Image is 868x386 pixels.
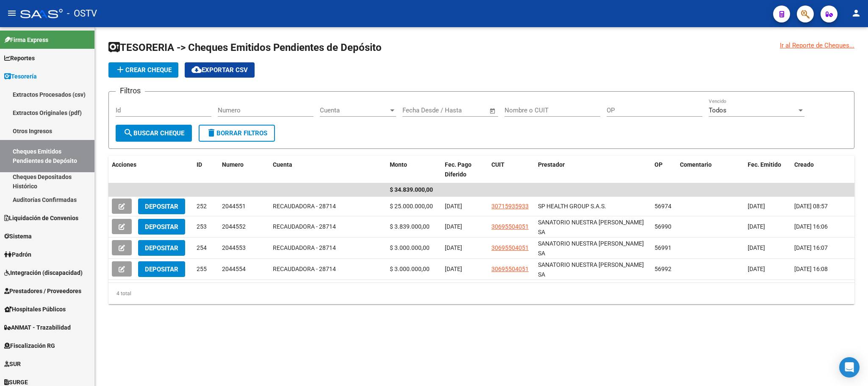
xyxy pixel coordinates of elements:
button: Depositar [138,261,185,277]
span: Depositar [145,266,178,273]
span: RECAUDADORA - 28714 [273,223,336,230]
datatable-header-cell: ID [193,156,219,184]
button: Exportar CSV [185,62,255,78]
span: Numero [222,161,244,168]
span: Fec. Emitido [748,161,781,168]
span: $ 25.000.000,00 [390,203,433,210]
datatable-header-cell: CUIT [488,156,535,184]
span: Todos [709,106,727,114]
span: Hospitales Públicos [4,305,66,314]
span: ID [197,161,202,168]
button: Open calendar [488,106,498,116]
h3: Filtros [116,85,145,97]
span: 30695504051 [491,244,529,251]
span: [DATE] [748,223,765,230]
span: TESORERIA -> Cheques Emitidos Pendientes de Depósito [108,42,382,53]
span: Tesorería [4,72,37,81]
span: 56990 [654,223,671,230]
button: Crear Cheque [108,62,178,78]
span: SANATORIO NUESTRA [PERSON_NAME] SA [538,219,644,235]
span: Integración (discapacidad) [4,268,83,277]
span: 253 [197,223,207,230]
span: [DATE] [748,244,765,251]
div: 4 total [108,283,854,304]
button: Depositar [138,240,185,256]
button: Buscar Cheque [116,125,192,142]
mat-icon: person [851,8,861,18]
span: Firma Express [4,35,48,45]
span: Acciones [112,161,136,168]
span: Buscar Cheque [123,129,184,137]
span: OP [654,161,663,168]
span: $ 3.839.000,00 [390,223,430,230]
span: RECAUDADORA - 28714 [273,244,336,251]
span: [DATE] 16:08 [794,266,828,272]
span: [DATE] 16:07 [794,244,828,251]
span: 2044552 [222,223,246,230]
datatable-header-cell: Prestador [535,156,652,184]
span: [DATE] [445,223,462,230]
datatable-header-cell: Comentario [677,156,744,184]
span: Cuenta [320,106,388,114]
datatable-header-cell: Numero [219,156,269,184]
span: ANMAT - Trazabilidad [4,323,71,332]
span: - OSTV [67,4,97,23]
mat-icon: menu [7,8,17,18]
span: Sistema [4,232,32,241]
span: Fec. Pago Diferido [445,161,471,178]
span: Borrar Filtros [206,129,267,137]
mat-icon: cloud_download [191,64,202,75]
span: Comentario [680,161,712,168]
span: 2044554 [222,266,246,272]
span: $ 3.000.000,00 [390,244,430,251]
span: 30695504051 [491,223,529,230]
span: 254 [197,244,207,251]
span: Depositar [145,244,178,252]
span: Prestador [538,161,565,168]
span: [DATE] [748,203,765,210]
span: $ 3.000.000,00 [390,266,430,272]
datatable-header-cell: Fec. Pago Diferido [441,156,488,184]
mat-icon: add [115,64,125,75]
span: Fiscalización RG [4,341,55,350]
datatable-header-cell: Cuenta [269,156,386,184]
span: SANATORIO NUESTRA [PERSON_NAME] SA [538,261,644,278]
span: Cuenta [273,161,292,168]
span: Prestadores / Proveedores [4,286,81,296]
span: RECAUDADORA - 28714 [273,266,336,272]
span: 56992 [654,266,671,272]
span: 2044553 [222,244,246,251]
span: 252 [197,203,207,210]
button: Depositar [138,219,185,235]
datatable-header-cell: Monto [386,156,441,184]
span: $ 34.839.000,00 [390,186,433,193]
span: 255 [197,266,207,272]
div: Open Intercom Messenger [839,357,860,378]
button: Depositar [138,199,185,214]
span: Exportar CSV [191,66,248,74]
mat-icon: delete [206,128,216,138]
mat-icon: search [123,128,133,138]
button: Borrar Filtros [199,125,275,142]
input: End date [438,106,479,114]
span: 56991 [654,244,671,251]
span: Reportes [4,53,35,63]
span: Depositar [145,203,178,210]
span: [DATE] [445,266,462,272]
span: 56974 [654,203,671,210]
span: 30695504051 [491,266,529,272]
span: [DATE] 08:57 [794,203,828,210]
datatable-header-cell: OP [651,156,677,184]
span: SUR [4,359,21,369]
span: SP HEALTH GROUP S.A.S. [538,203,606,210]
span: [DATE] [445,244,462,251]
span: SANATORIO NUESTRA [PERSON_NAME] SA [538,240,644,257]
input: Start date [402,106,430,114]
span: [DATE] [445,203,462,210]
span: 2044551 [222,203,246,210]
span: Crear Cheque [115,66,172,74]
span: Monto [390,161,407,168]
span: RECAUDADORA - 28714 [273,203,336,210]
datatable-header-cell: Acciones [108,156,193,184]
span: Depositar [145,223,178,231]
